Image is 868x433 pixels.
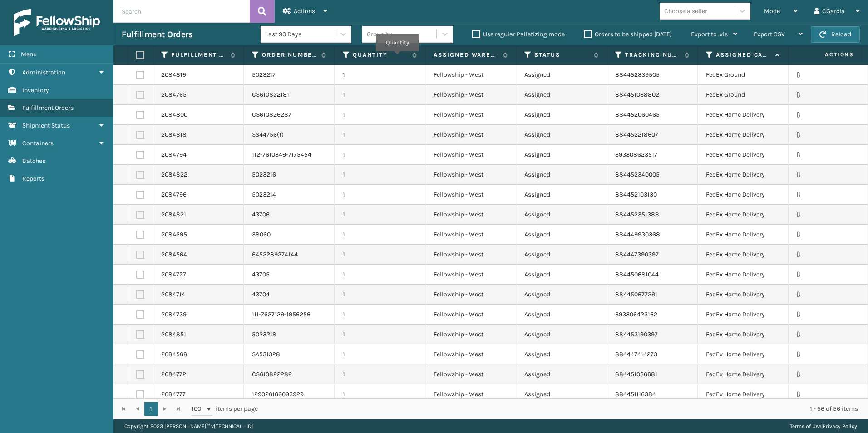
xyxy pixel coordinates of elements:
[764,7,780,15] span: Mode
[516,245,607,265] td: Assigned
[244,105,335,125] td: CS610826287
[425,245,516,265] td: Fellowship - West
[534,51,589,59] label: Status
[335,344,425,364] td: 1
[244,125,335,145] td: SS44756(1)
[425,285,516,305] td: Fellowship - West
[584,30,672,38] label: Orders to be shipped [DATE]
[425,364,516,384] td: Fellowship - West
[516,185,607,205] td: Assigned
[516,65,607,85] td: Assigned
[14,9,100,36] img: logo
[698,225,789,245] td: FedEx Home Delivery
[335,285,425,305] td: 1
[615,191,657,198] a: 884452103130
[698,265,789,285] td: FedEx Home Delivery
[335,145,425,165] td: 1
[425,185,516,205] td: Fellowship - West
[192,404,205,413] span: 100
[265,30,335,39] div: Last 90 Days
[516,85,607,105] td: Assigned
[244,245,335,265] td: 6452289274144
[335,65,425,85] td: 1
[335,85,425,105] td: 1
[716,51,771,59] label: Assigned Carrier Service
[615,370,657,378] a: 884451036681
[22,104,74,112] span: Fulfillment Orders
[698,145,789,165] td: FedEx Home Delivery
[335,185,425,205] td: 1
[425,65,516,85] td: Fellowship - West
[22,157,45,165] span: Batches
[615,271,659,278] a: 884450681044
[516,125,607,145] td: Assigned
[615,231,660,238] a: 884449930368
[790,419,857,433] div: |
[516,265,607,285] td: Assigned
[698,185,789,205] td: FedEx Home Delivery
[161,150,187,159] a: 2084794
[425,384,516,404] td: Fellowship - West
[425,125,516,145] td: Fellowship - West
[698,364,789,384] td: FedEx Home Delivery
[698,245,789,265] td: FedEx Home Delivery
[244,325,335,344] td: 5023218
[244,305,335,325] td: 111-7627129-1956256
[294,7,315,15] span: Actions
[244,205,335,225] td: 43706
[615,290,657,298] a: 884450677291
[353,51,408,59] label: Quantity
[22,175,44,182] span: Reports
[425,85,516,105] td: Fellowship - West
[271,404,858,413] div: 1 - 56 of 56 items
[161,270,186,279] a: 2084727
[335,105,425,125] td: 1
[161,350,187,359] a: 2084568
[790,423,821,429] a: Terms of Use
[335,225,425,245] td: 1
[244,85,335,105] td: CS610822181
[698,285,789,305] td: FedEx Home Delivery
[698,305,789,325] td: FedEx Home Delivery
[615,91,659,98] a: 884451038802
[22,122,70,129] span: Shipment Status
[22,139,54,147] span: Containers
[244,344,335,364] td: SA531328
[516,225,607,245] td: Assigned
[516,305,607,325] td: Assigned
[425,305,516,325] td: Fellowship - West
[22,86,49,94] span: Inventory
[244,185,335,205] td: 5023214
[21,50,37,58] span: Menu
[425,205,516,225] td: Fellowship - West
[335,265,425,285] td: 1
[144,402,158,416] a: 1
[161,250,187,259] a: 2084564
[244,145,335,165] td: 112-7610349-7175454
[161,210,186,219] a: 2084821
[425,225,516,245] td: Fellowship - West
[244,65,335,85] td: 5023217
[615,310,657,318] a: 393306423162
[615,330,658,338] a: 884453190397
[811,26,860,43] button: Reload
[335,205,425,225] td: 1
[192,402,258,416] span: items per page
[698,125,789,145] td: FedEx Home Delivery
[664,6,707,16] div: Choose a seller
[615,171,660,178] a: 884452340005
[516,285,607,305] td: Assigned
[516,325,607,344] td: Assigned
[335,305,425,325] td: 1
[335,245,425,265] td: 1
[244,165,335,185] td: 5023216
[335,165,425,185] td: 1
[335,325,425,344] td: 1
[171,51,226,59] label: Fulfillment Order Id
[615,350,657,358] a: 884447414273
[698,344,789,364] td: FedEx Home Delivery
[244,384,335,404] td: 129026169093929
[434,51,498,59] label: Assigned Warehouse
[161,390,186,399] a: 2084777
[335,384,425,404] td: 1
